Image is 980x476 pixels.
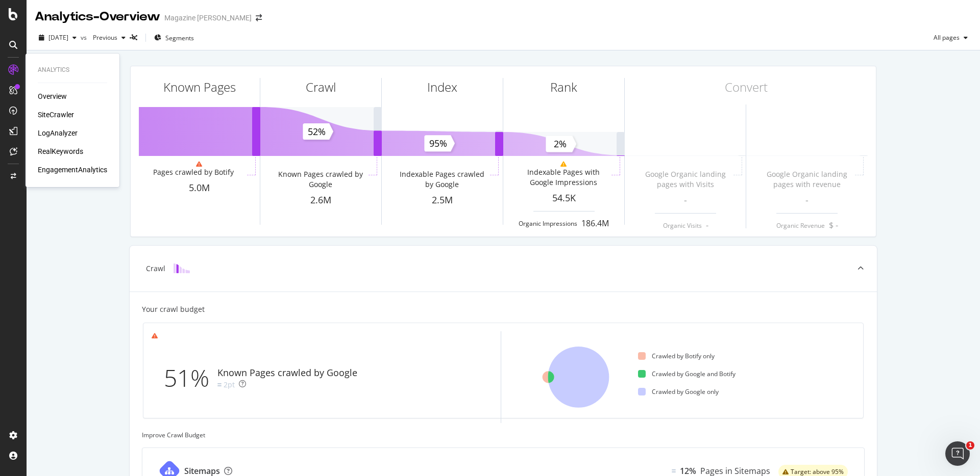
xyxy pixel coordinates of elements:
div: Crawl [146,263,165,274]
div: Index [427,78,457,96]
div: Indexable Pages crawled by Google [396,169,487,190]
div: 5.0M [139,181,260,195]
span: 1 [966,441,974,449]
div: Known Pages crawled by Google [275,169,366,190]
div: Improve Crawl Budget [142,431,865,439]
div: Crawl [306,78,336,96]
div: 51% [164,361,217,395]
span: vs [81,33,89,42]
div: arrow-right-arrow-left [256,14,262,21]
span: Target: above 95% [791,469,844,475]
img: Equal [672,469,676,472]
a: EngagementAnalytics [38,165,107,175]
a: LogAnalyzer [38,128,78,138]
span: All pages [929,33,960,42]
div: Magazine [PERSON_NAME] [164,13,252,23]
span: Previous [89,33,117,42]
div: Organic Impressions [519,219,577,228]
button: Previous [89,30,130,46]
div: Known Pages crawled by Google [217,366,357,380]
div: 2.6M [260,194,381,207]
div: Crawled by Google and Botify [638,369,736,378]
button: Segments [150,30,198,46]
div: 2pt [224,380,235,390]
div: 54.5K [503,192,624,205]
div: Your crawl budget [142,304,205,314]
div: Crawled by Google only [638,387,719,396]
div: Rank [550,78,577,96]
a: Overview [38,91,67,101]
div: 2.5M [382,194,503,207]
div: Indexable Pages with Google Impressions [518,167,609,188]
div: Analytics [38,66,107,74]
div: Known Pages [163,78,236,96]
div: 186.4M [581,218,609,229]
span: Segments [165,34,194,42]
a: SiteCrawler [38,110,74,120]
img: block-icon [174,263,190,273]
a: RealKeywords [38,146,83,156]
iframe: Intercom live chat [945,441,970,466]
div: Pages crawled by Botify [153,167,234,177]
button: All pages [929,30,972,46]
span: 2025 Aug. 16th [48,33,68,42]
div: Crawled by Botify only [638,352,715,360]
button: [DATE] [35,30,81,46]
div: Analytics - Overview [35,8,160,25]
img: Equal [217,383,222,386]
